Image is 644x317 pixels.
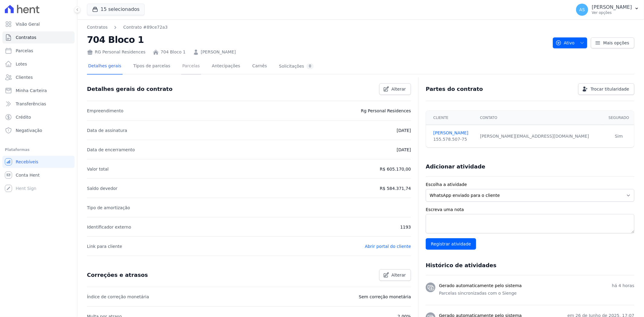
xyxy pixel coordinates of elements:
a: Crédito [2,111,75,123]
p: [DATE] [397,146,411,153]
a: Lotes [2,58,75,70]
div: 0 [306,63,314,69]
h3: Adicionar atividade [426,163,485,170]
a: Mais opções [591,37,634,48]
a: Alterar [379,83,411,95]
th: Segurado [604,111,634,125]
p: [PERSON_NAME] [592,4,632,10]
span: Clientes [16,74,33,80]
a: Transferências [2,98,75,110]
a: Detalhes gerais [87,59,123,75]
a: Carnês [251,59,268,75]
span: Crédito [16,114,31,120]
span: Lotes [16,61,27,67]
td: Sim [604,125,634,148]
h3: Detalhes gerais do contrato [87,85,172,93]
h3: Gerado automaticamente pelo sistema [439,283,522,289]
button: 15 selecionados [87,4,145,15]
span: Parcelas [16,48,33,54]
p: Identificador externo [87,223,131,231]
span: AS [579,8,585,12]
a: 704 Bloco 1 [161,49,186,55]
button: AS [PERSON_NAME] Ver opções [571,1,644,18]
h3: Correções e atrasos [87,271,148,279]
p: [DATE] [397,127,411,134]
nav: Breadcrumb [87,24,168,30]
span: Mais opções [603,40,629,46]
a: Minha Carteira [2,85,75,97]
span: Transferências [16,101,46,107]
h3: Partes do contrato [426,85,483,93]
a: Parcelas [181,59,201,75]
span: Visão Geral [16,21,40,27]
label: Escolha a atividade [426,181,634,188]
p: R$ 605.170,00 [380,165,411,173]
a: Antecipações [211,59,242,75]
h2: 704 Bloco 1 [87,33,548,46]
p: Link para cliente [87,243,122,250]
div: RG Personal Residences [87,49,146,55]
span: Contratos [16,34,36,40]
a: Solicitações0 [278,59,315,75]
nav: Breadcrumb [87,24,548,30]
span: Negativação [16,127,42,133]
p: Empreendimento [87,107,123,114]
a: Contrato #89ce72a3 [123,24,168,30]
p: Rg Personal Residences [361,107,411,114]
span: Ativo [556,37,575,48]
a: Visão Geral [2,18,75,30]
p: Valor total [87,165,109,173]
p: Saldo devedor [87,185,117,192]
div: 155.578.507-75 [433,136,473,142]
span: Minha Carteira [16,88,47,94]
span: Alterar [392,272,406,278]
input: Registrar atividade [426,238,476,250]
a: Contratos [87,24,107,30]
a: [PERSON_NAME] [201,49,236,55]
button: Ativo [553,37,588,48]
p: 1193 [400,223,411,231]
p: Tipo de amortização [87,204,130,211]
p: Sem correção monetária [359,293,411,300]
p: Data de encerramento [87,146,135,153]
label: Escreva uma nota [426,207,634,213]
a: Trocar titularidade [578,83,634,95]
a: Tipos de parcelas [132,59,171,75]
span: Recebíveis [16,159,38,165]
a: Recebíveis [2,156,75,168]
span: Conta Hent [16,172,40,178]
p: Data de assinatura [87,127,127,134]
p: Índice de correção monetária [87,293,149,300]
h3: Histórico de atividades [426,262,496,269]
a: Alterar [379,269,411,281]
a: Abrir portal do cliente [365,244,411,249]
p: Ver opções [592,10,632,15]
div: Plataformas [5,146,72,153]
th: Contato [476,111,604,125]
p: Parcelas sincronizadas com o Sienge [439,290,634,296]
a: Parcelas [2,45,75,57]
div: Solicitações [279,63,314,69]
span: Trocar titularidade [591,86,629,92]
a: Contratos [2,31,75,43]
th: Cliente [426,111,476,125]
a: [PERSON_NAME] [433,130,473,136]
span: Alterar [392,86,406,92]
a: Conta Hent [2,169,75,181]
a: Negativação [2,124,75,136]
p: há 4 horas [612,283,634,289]
p: R$ 584.371,74 [380,185,411,192]
div: [PERSON_NAME][EMAIL_ADDRESS][DOMAIN_NAME] [480,133,600,139]
a: Clientes [2,71,75,83]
